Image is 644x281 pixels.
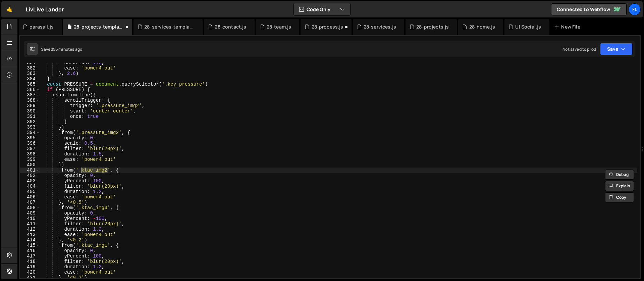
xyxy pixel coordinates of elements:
[20,135,40,141] div: 395
[20,173,40,178] div: 402
[416,24,449,30] div: 28-projects.js
[144,24,195,30] div: 28-services-template.js
[20,87,40,92] div: 386
[20,232,40,237] div: 413
[20,82,40,87] div: 385
[605,181,634,191] button: Explain
[20,194,40,200] div: 406
[551,3,627,15] a: Connected to Webflow
[294,3,350,15] button: Code Only
[20,216,40,221] div: 410
[20,259,40,264] div: 418
[20,205,40,210] div: 408
[267,24,291,30] div: 28-team.js
[20,71,40,76] div: 383
[554,24,583,30] div: New File
[41,46,82,52] div: Saved
[20,168,40,173] div: 401
[20,103,40,108] div: 389
[515,24,541,30] div: UI Social.js
[312,24,343,30] div: 28-process.js
[20,178,40,184] div: 403
[20,221,40,227] div: 411
[605,192,634,202] button: Copy
[20,189,40,194] div: 405
[20,141,40,146] div: 396
[20,157,40,162] div: 399
[20,92,40,98] div: 387
[20,146,40,151] div: 397
[74,24,124,30] div: 28-projects-template.js
[53,46,82,52] div: 56 minutes ago
[20,162,40,168] div: 400
[20,237,40,243] div: 414
[20,210,40,216] div: 409
[215,24,246,30] div: 28-contact.js
[562,46,596,52] div: Not saved to prod
[364,24,396,30] div: 28-services.js
[20,270,40,275] div: 420
[20,65,40,71] div: 382
[20,108,40,114] div: 390
[629,3,641,15] a: Fl
[20,248,40,253] div: 416
[1,1,18,17] a: 🤙
[20,76,40,82] div: 384
[20,130,40,135] div: 394
[20,114,40,119] div: 391
[605,170,634,180] button: Debug
[20,119,40,125] div: 392
[20,253,40,259] div: 417
[20,243,40,248] div: 415
[20,98,40,103] div: 388
[20,184,40,189] div: 404
[20,125,40,130] div: 393
[20,264,40,270] div: 419
[20,151,40,157] div: 398
[600,43,633,55] button: Save
[30,24,54,30] div: parasail.js
[20,227,40,232] div: 412
[26,5,64,13] div: LivLive Lander
[20,200,40,205] div: 407
[469,24,495,30] div: 28-home.js
[20,275,40,280] div: 421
